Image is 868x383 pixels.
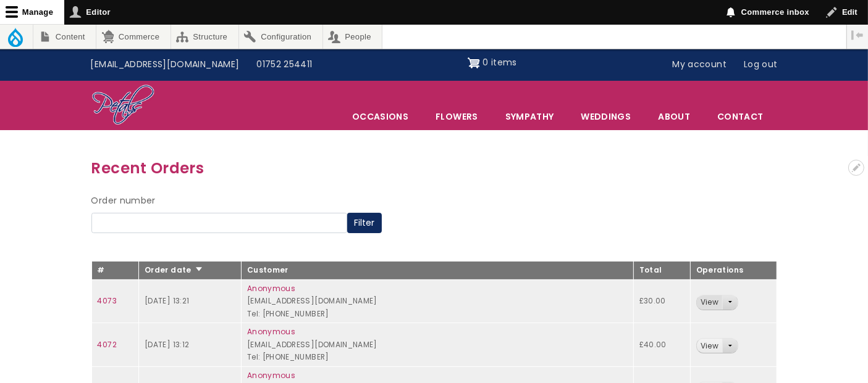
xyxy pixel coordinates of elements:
[645,104,703,130] a: About
[247,326,295,337] a: Anonymous
[247,370,295,381] a: Anonymous
[239,25,322,49] a: Configuration
[91,262,139,280] th: #
[98,339,117,350] a: 4072
[241,262,633,280] th: Customer
[145,339,189,350] time: [DATE] 13:12
[347,213,382,234] button: Filter
[664,53,736,76] a: My account
[241,279,633,323] td: [EMAIL_ADDRESS][DOMAIN_NAME] Tel: [PHONE_NUMBER]
[468,53,517,73] a: Shopping cart 0 items
[171,25,238,49] a: Structure
[697,339,722,353] a: View
[82,53,248,76] a: [EMAIL_ADDRESS][DOMAIN_NAME]
[339,104,421,130] span: Occasions
[241,323,633,367] td: [EMAIL_ADDRESS][DOMAIN_NAME] Tel: [PHONE_NUMBER]
[848,160,864,176] button: Open configuration options
[91,156,777,180] h3: Recent Orders
[468,53,480,73] img: Shopping cart
[568,104,644,130] span: Weddings
[735,53,786,76] a: Log out
[98,295,117,306] a: 4073
[697,295,722,310] a: View
[633,262,690,280] th: Total
[492,104,567,130] a: Sympathy
[633,279,690,323] td: £30.00
[704,104,776,130] a: Contact
[91,84,155,127] img: Home
[633,323,690,367] td: £40.00
[690,262,777,280] th: Operations
[247,283,295,294] a: Anonymous
[847,25,868,46] button: Vertical orientation
[482,56,516,68] span: 0 items
[91,194,156,208] label: Order number
[145,265,203,275] a: Order date
[145,295,189,306] time: [DATE] 13:21
[33,25,96,49] a: Content
[248,53,321,76] a: 01752 254411
[323,25,382,49] a: People
[423,104,491,130] a: Flowers
[96,25,170,49] a: Commerce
